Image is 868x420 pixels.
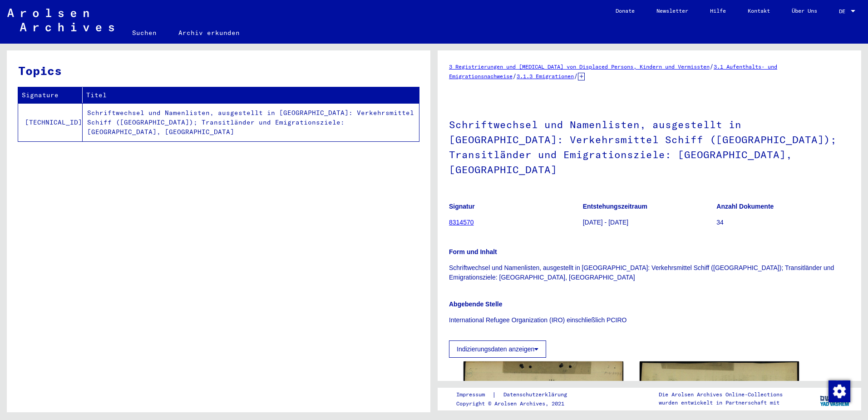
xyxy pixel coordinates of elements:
th: Titel [83,87,419,103]
p: Copyright © Arolsen Archives, 2021 [456,400,578,408]
button: Indizierungsdaten anzeigen [449,340,546,358]
span: / [513,72,517,80]
span: / [710,62,714,70]
p: International Refugee Organization (IRO) einschließlich PCIRO [449,315,850,325]
img: Zustimmung ändern [829,380,850,402]
a: Datenschutzerklärung [496,390,578,400]
span: / [574,72,578,80]
a: 3.1.3 Emigrationen [517,73,574,80]
b: Signatur [449,203,475,210]
p: wurden entwickelt in Partnerschaft mit [659,399,783,407]
p: Die Arolsen Archives Online-Collections [659,390,783,399]
th: Signature [18,87,83,103]
h1: Schriftwechsel und Namenlisten, ausgestellt in [GEOGRAPHIC_DATA]: Verkehrsmittel Schiff ([GEOGRAP... [449,104,850,189]
img: yv_logo.png [818,387,852,410]
td: Schriftwechsel und Namenlisten, ausgestellt in [GEOGRAPHIC_DATA]: Verkehrsmittel Schiff ([GEOGRAP... [83,103,419,141]
td: [TECHNICAL_ID] [18,103,83,141]
a: 8314570 [449,219,474,226]
div: | [456,390,578,400]
p: 34 [716,218,850,227]
img: Arolsen_neg.svg [7,9,114,31]
h3: Topics [18,62,419,80]
p: [DATE] - [DATE] [583,218,716,227]
b: Abgebende Stelle [449,300,502,308]
a: 3 Registrierungen und [MEDICAL_DATA] von Displaced Persons, Kindern und Vermissten [449,63,710,70]
div: Zustimmung ändern [828,380,850,402]
p: Schriftwechsel und Namenlisten, ausgestellt in [GEOGRAPHIC_DATA]: Verkehrsmittel Schiff ([GEOGRAP... [449,263,850,282]
a: Archiv erkunden [168,22,251,44]
b: Entstehungszeitraum [583,203,647,210]
b: Anzahl Dokumente [716,203,774,210]
a: Suchen [121,22,168,44]
span: DE [839,8,849,15]
b: Form und Inhalt [449,248,497,255]
a: Impressum [456,390,492,400]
